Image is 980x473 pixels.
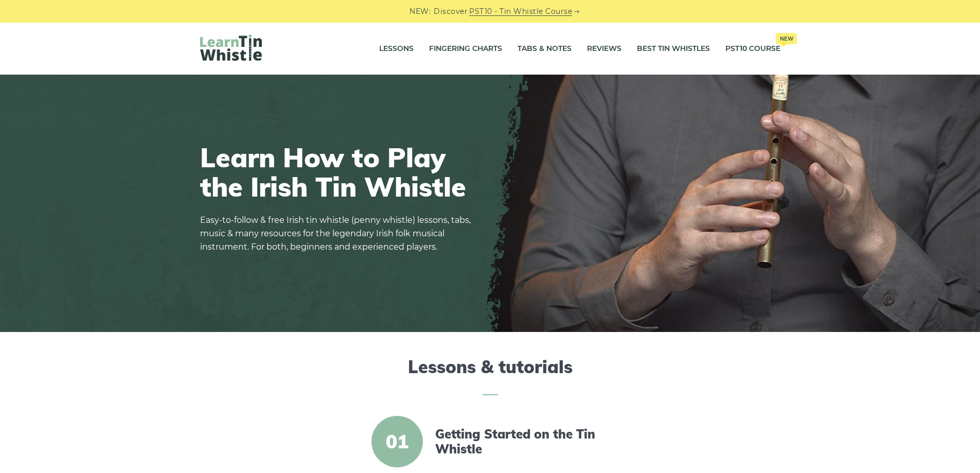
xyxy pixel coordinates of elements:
a: Tabs & Notes [518,36,572,62]
a: Reviews [587,36,621,62]
a: Best Tin Whistles [637,36,710,62]
img: LearnTinWhistle.com [200,34,262,61]
a: Getting Started on the Tin Whistle [435,427,612,457]
a: PST10 CourseNew [725,36,780,62]
span: New [776,33,797,44]
span: 01 [371,416,423,467]
p: Easy-to-follow & free Irish tin whistle (penny whistle) lessons, tabs, music & many resources for... [200,214,478,254]
a: Fingering Charts [429,36,502,62]
h2: Lessons & tutorials [200,357,780,395]
h1: Learn How to Play the Irish Tin Whistle [200,143,478,201]
a: Lessons [379,36,414,62]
